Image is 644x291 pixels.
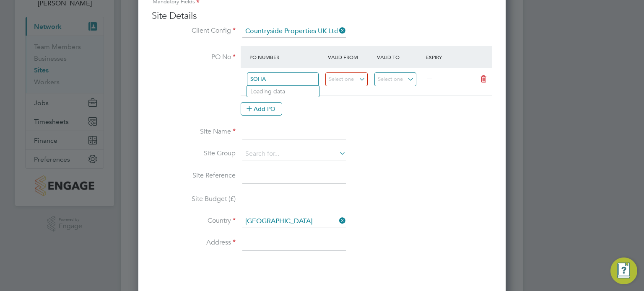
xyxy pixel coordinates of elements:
label: Site Reference [152,171,236,180]
button: Add PO [241,102,282,116]
label: Site Group [152,149,236,158]
input: Select one [325,72,368,86]
label: Address [152,238,236,247]
div: PO Number [247,49,326,64]
span: — [427,74,432,81]
input: Search for... [242,25,346,38]
label: Country [152,216,236,225]
label: Site Name [152,127,236,136]
div: Expiry [423,49,473,64]
label: PO No [152,53,236,62]
h3: Site Details [152,10,492,22]
label: Site Budget (£) [152,195,236,203]
div: Valid From [326,49,375,64]
button: Engage Resource Center [610,258,637,284]
div: Valid To [375,49,424,64]
input: Search for... [242,148,346,160]
label: Client Config [152,26,236,35]
li: Loading data [247,86,319,97]
input: Search for... [242,216,346,227]
input: Search for... [247,72,319,86]
input: Select one [374,72,417,86]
